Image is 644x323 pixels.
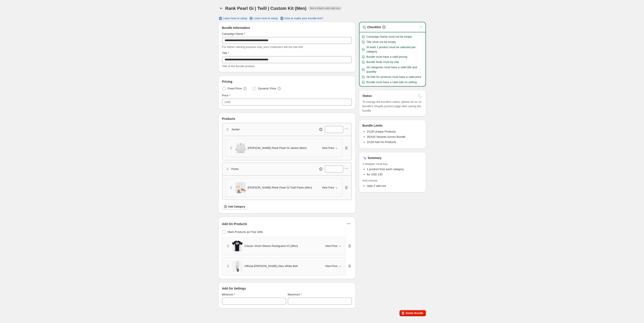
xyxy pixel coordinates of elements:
[363,100,422,113] span: To change the bundle's status, please do so on Bundle's Shopify product page after saving the bundle
[366,35,412,39] span: Campaign Name must not be empty
[235,141,246,155] img: Gracie Rank Pearl Gi Jacket (Men)
[222,292,236,297] label: Minimum
[228,86,242,91] span: Fixed Price
[399,310,426,316] button: Delete Bundle
[367,172,422,177] li: for USD 135
[366,80,417,84] span: Bundle must have a valid add on setting
[367,130,396,133] span: 2/128 Unique Products
[231,127,240,132] p: Jacket
[248,146,307,150] span: [PERSON_NAME] Rank Pearl Gi Jacket (Men)
[225,100,231,104] div: USD
[222,32,245,36] label: Campaign Name
[367,135,406,138] span: 35/420 Variants Across Bundle
[288,292,302,297] label: Maximum
[222,65,255,68] span: Title of the bundle product
[222,117,235,121] span: Products
[216,15,250,21] button: Learn how to setup
[366,45,424,54] span: At least 1 product must be selected per category
[366,65,424,74] span: All categories must have a valid title and quantity
[228,205,245,208] span: Add Category
[245,244,298,248] span: Classic Short-Sleeve Rashguard V2 (Men)
[322,146,334,150] span: View Price
[367,184,422,188] li: Upto 2 add ons
[319,145,341,152] button: View Price
[366,75,421,79] span: All Add On products must have a valid price
[222,45,303,49] span: For Admin naming purpose only, your customers will not see this
[367,167,422,171] li: 1 product from each category
[366,55,407,59] span: Bundle must have a valid pricing
[222,93,231,98] label: Price
[277,15,326,21] button: How to make your bundle live?
[228,230,263,234] span: Mark Products as Free Gifts
[323,263,344,270] button: View Price
[322,186,334,189] span: View Price
[319,184,341,191] button: View Price
[225,6,307,11] h1: Rank Pearl Gi | Twill | Custom Kit (Men)
[232,259,243,273] img: Official Gracie Jiu-Jitsu White Belt
[323,243,344,250] button: View Price
[218,5,224,11] button: Back
[222,204,248,210] button: Add Category
[222,51,229,55] label: Title
[368,156,382,160] h3: Summary
[254,17,278,20] span: Learn how to setup
[367,140,396,144] span: 2/128 Add On Products
[245,264,298,268] span: Official [PERSON_NAME]-Jitsu White Belt
[367,25,381,29] h3: Checklist
[285,17,323,20] span: How to make your bundle live?
[366,60,399,64] span: Bundle limits must be met
[363,178,422,183] span: And choose
[246,15,281,21] a: Learn how to setup
[310,7,340,10] span: Mix & Match with Add ons
[363,123,383,128] h3: Bundle Limits
[222,79,232,84] span: Pricing
[366,40,396,44] span: Title must not be empty
[363,162,422,166] span: A shopper must buy
[223,17,247,20] span: Learn how to setup
[406,311,423,315] span: Delete Bundle
[235,180,246,195] img: Gracie Rank Pearl Gi Twill Pants (Men)
[222,26,250,30] span: Bundle Information
[248,185,312,190] span: [PERSON_NAME] Rank Pearl Gi Twill Pants (Men)
[363,94,372,98] h3: Status
[325,244,337,248] span: View Price
[222,286,246,291] span: Add On Settings
[258,86,276,91] span: Dynamic Price
[222,222,247,226] span: Add On Products
[325,264,337,268] span: View Price
[232,239,243,253] img: Classic Short-Sleeve Rashguard V2 (Men)
[231,167,239,171] p: Pants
